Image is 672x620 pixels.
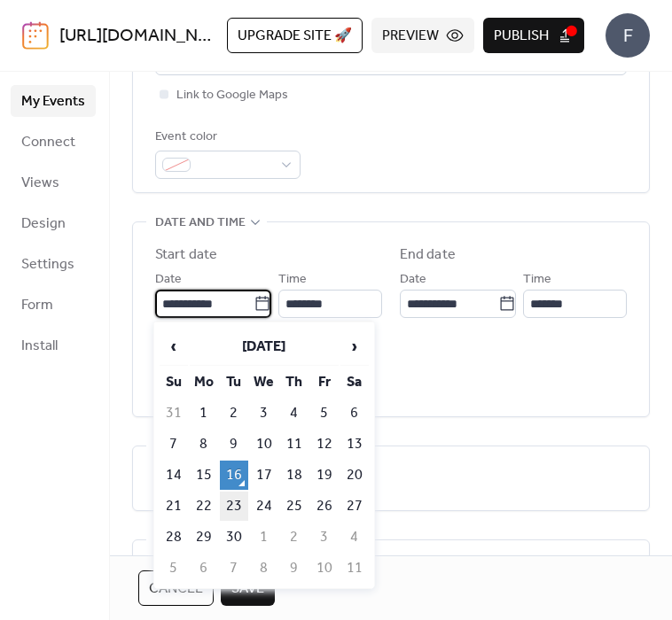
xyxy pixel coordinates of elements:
td: 10 [310,554,339,583]
span: Views [21,173,59,194]
td: 16 [220,461,248,490]
td: 11 [340,554,369,583]
td: 2 [280,523,309,552]
td: 6 [190,554,218,583]
th: Fr [310,368,339,397]
span: Time [523,269,551,291]
td: 4 [280,399,309,428]
td: 17 [250,461,278,490]
td: 5 [160,554,188,583]
td: 27 [340,492,369,521]
td: 9 [280,554,309,583]
span: Design [21,213,66,235]
td: 20 [340,461,369,490]
td: 8 [250,554,278,583]
td: 7 [160,430,188,459]
td: 30 [220,523,248,552]
td: 8 [190,430,218,459]
a: Design [11,207,96,239]
span: Date [155,269,182,291]
td: 1 [250,523,278,552]
div: F [606,13,650,58]
td: 4 [340,523,369,552]
td: 3 [250,399,278,428]
a: Views [11,167,96,198]
td: 15 [190,461,218,490]
td: 25 [280,492,309,521]
td: 28 [160,523,188,552]
td: 18 [280,461,309,490]
th: Sa [340,368,369,397]
td: 1 [190,399,218,428]
span: ‹ [160,329,187,364]
td: 6 [340,399,369,428]
a: Form [11,289,96,321]
td: 21 [160,492,188,521]
button: Preview [371,18,474,53]
span: Time [278,269,307,291]
span: My Events [21,91,85,112]
span: Install [21,336,58,357]
span: Connect [21,132,75,153]
span: Link to Google Maps [176,85,288,106]
a: [URL][DOMAIN_NAME] [59,19,238,53]
th: Su [160,368,188,397]
a: Connect [11,126,96,158]
th: [DATE] [190,328,339,366]
span: Form [21,295,53,316]
td: 24 [250,492,278,521]
td: 11 [280,430,309,459]
span: Settings [21,254,74,275]
img: logo [22,21,49,50]
div: Event color [155,127,297,148]
button: Upgrade site 🚀 [227,18,363,53]
span: › [341,329,368,364]
td: 29 [190,523,218,552]
a: My Events [11,85,96,117]
td: 19 [310,461,339,490]
td: 23 [220,492,248,521]
span: Preview [382,26,439,47]
button: Publish [483,18,584,53]
th: Mo [190,368,218,397]
td: 9 [220,430,248,459]
div: Start date [155,244,217,266]
span: Cancel [149,578,203,600]
td: 2 [220,399,248,428]
span: Date and time [155,213,246,234]
td: 22 [190,492,218,521]
span: Publish [494,26,549,47]
button: Cancel [138,570,214,606]
th: We [250,368,278,397]
th: Th [280,368,309,397]
a: Settings [11,248,96,280]
span: Save [231,578,264,600]
div: End date [400,244,456,266]
td: 5 [310,399,339,428]
td: 14 [160,461,188,490]
span: Upgrade site 🚀 [238,26,352,47]
td: 7 [220,554,248,583]
td: 26 [310,492,339,521]
th: Tu [220,368,248,397]
td: 10 [250,430,278,459]
td: 13 [340,430,369,459]
td: 31 [160,399,188,428]
a: Install [11,329,96,361]
td: 3 [310,523,339,552]
td: 12 [310,430,339,459]
span: Date [400,269,426,291]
